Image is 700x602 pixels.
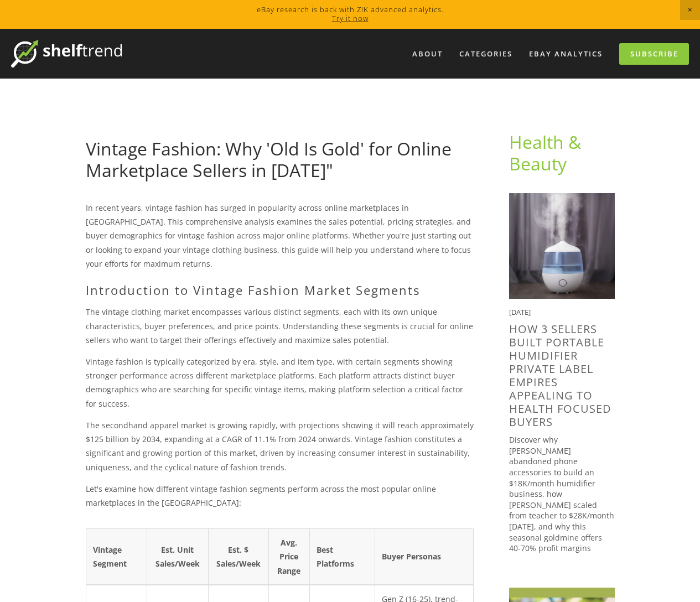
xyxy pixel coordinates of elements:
p: The vintage clothing market encompasses various distinct segments, each with its own unique chara... [86,305,474,347]
p: In recent years, vintage fashion has surged in popularity across online marketplaces in [GEOGRAPH... [86,201,474,271]
a: About [405,45,450,63]
p: Discover why [PERSON_NAME] abandoned phone accessories to build an $18K/month humidifier business... [509,434,615,554]
p: Let's examine how different vintage fashion segments perform across the most popular online marke... [86,482,474,510]
a: Try it now [332,13,369,23]
h2: Introduction to Vintage Fashion Market Segments [86,283,474,297]
p: The secondhand apparel market is growing rapidly, with projections showing it will reach approxim... [86,418,474,474]
a: Subscribe [619,43,689,65]
p: Vintage fashion is typically categorized by era, style, and item type, with certain segments show... [86,355,474,411]
a: eBay Analytics [522,45,610,63]
a: Health & Beauty [509,130,585,175]
th: Vintage Segment [86,529,147,585]
a: Vintage Fashion: Why 'Old Is Gold' for Online Marketplace Sellers in [DATE]" [86,137,452,181]
a: How 3 Sellers Built Portable Humidifier Private Label Empires Appealing To Health Focused Buyers [509,321,611,429]
div: Categories [452,45,520,63]
th: Avg. Price Range [268,529,309,585]
th: Est. $ Sales/Week [208,529,268,585]
th: Best Platforms [309,529,375,585]
th: Est. Unit Sales/Week [147,529,208,585]
th: Buyer Personas [375,529,473,585]
img: How 3 Sellers Built Portable Humidifier Private Label Empires Appealing To Health Focused Buyers [509,193,615,299]
img: ShelfTrend [11,40,122,68]
time: [DATE] [509,307,531,317]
